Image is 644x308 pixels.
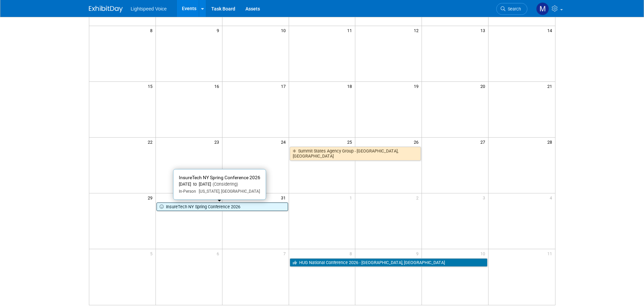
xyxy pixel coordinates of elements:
[157,203,288,211] a: InsureTech NY Spring Conference 2026
[280,193,289,202] span: 31
[131,6,167,11] span: Lightspeed Voice
[196,189,260,194] span: [US_STATE], [GEOGRAPHIC_DATA]
[347,26,355,34] span: 11
[547,26,555,34] span: 14
[415,249,422,258] span: 9
[415,193,422,202] span: 2
[89,6,123,13] img: ExhibitDay
[536,2,549,15] img: Malinda Boyette
[480,138,488,146] span: 27
[280,138,289,146] span: 24
[280,82,289,90] span: 17
[283,249,289,258] span: 7
[505,6,521,11] span: Search
[496,3,527,15] a: Search
[179,175,260,180] span: InsureTech NY Spring Conference 2026
[480,26,488,34] span: 13
[413,26,422,34] span: 12
[347,138,355,146] span: 25
[480,249,488,258] span: 10
[149,249,156,258] span: 5
[147,82,156,90] span: 15
[216,249,222,258] span: 6
[214,82,222,90] span: 16
[349,193,355,202] span: 1
[413,82,422,90] span: 19
[147,138,156,146] span: 22
[347,82,355,90] span: 18
[216,26,222,34] span: 9
[413,138,422,146] span: 26
[211,182,238,187] span: (Considering)
[280,26,289,34] span: 10
[349,249,355,258] span: 8
[290,258,488,267] a: HUG National Conference 2026 - [GEOGRAPHIC_DATA], [GEOGRAPHIC_DATA]
[547,249,555,258] span: 11
[480,82,488,90] span: 20
[214,138,222,146] span: 23
[149,26,156,34] span: 8
[147,193,156,202] span: 29
[547,82,555,90] span: 21
[179,182,260,187] div: [DATE] to [DATE]
[547,138,555,146] span: 28
[179,189,196,194] span: In-Person
[482,193,488,202] span: 3
[549,193,555,202] span: 4
[290,147,421,161] a: Summit States Agency Group - [GEOGRAPHIC_DATA], [GEOGRAPHIC_DATA]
